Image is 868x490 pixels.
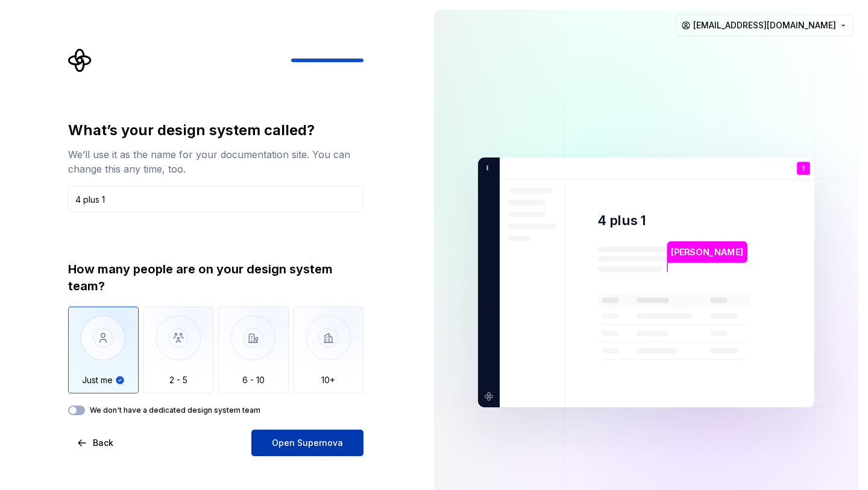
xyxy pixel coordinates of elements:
[693,19,836,31] span: [EMAIL_ADDRESS][DOMAIN_NAME]
[93,437,113,449] span: Back
[272,437,343,449] span: Open Supernova
[68,261,363,294] div: How many people are on your design system team?
[251,430,363,456] button: Open Supernova
[671,246,743,259] p: [PERSON_NAME]
[68,121,363,140] div: What’s your design system called?
[597,212,646,229] p: 4 plus 1
[68,147,363,176] div: We’ll use it as the name for your documentation site. You can change this any time, too.
[482,163,488,174] p: l
[801,165,806,172] p: T
[68,48,92,72] svg: Supernova Logo
[68,186,363,212] input: Design system name
[68,430,124,456] button: Back
[676,14,854,36] button: [EMAIL_ADDRESS][DOMAIN_NAME]
[90,406,260,415] label: We don't have a dedicated design system team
